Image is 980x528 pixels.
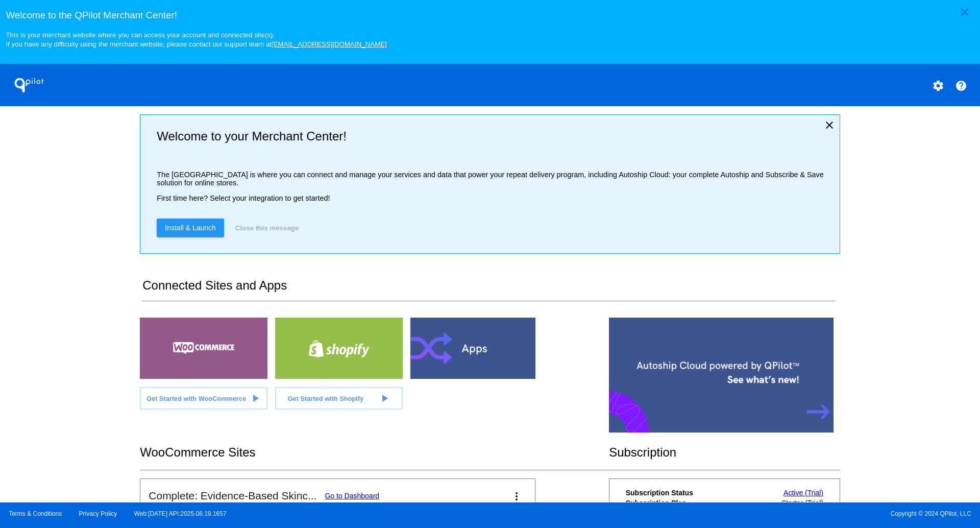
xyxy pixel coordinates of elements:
[272,40,387,48] a: [EMAIL_ADDRESS][DOMAIN_NAME]
[781,499,823,507] span: Starter (Trial)
[140,387,267,410] a: Get Started with WooCommerce
[142,278,835,301] h2: Connected Sites and Apps
[783,489,823,497] a: Active (Trial)
[140,445,609,460] h2: WooCommerce Sites
[9,75,50,95] h1: QPilot
[955,80,967,92] mat-icon: help
[157,219,224,237] a: Install & Launch
[932,80,944,92] mat-icon: settings
[609,445,840,460] h2: Subscription
[249,392,261,404] mat-icon: play_arrow
[499,510,971,517] span: Copyright © 2024 QPilot, LLC
[9,510,62,517] a: Terms & Conditions
[378,392,390,404] mat-icon: play_arrow
[232,219,302,237] button: Close this message
[275,387,403,410] a: Get Started with Shopify
[157,129,831,143] h2: Welcome to your Merchant Center!
[288,395,364,402] span: Get Started with Shopify
[157,171,831,187] p: The [GEOGRAPHIC_DATA] is where you can connect and manage your services and data that power your ...
[6,31,386,48] small: This is your merchant website where you can access your account and connected site(s). If you hav...
[325,492,379,500] a: Go to Dashboard
[510,490,523,502] mat-icon: more_vert
[625,488,758,497] th: Subscription Status
[134,510,227,517] a: Web:[DATE] API:2025.08.19.1657
[823,119,836,131] mat-icon: close
[165,224,216,232] span: Install & Launch
[149,490,316,502] h2: Complete: Evidence-Based Skinc...
[79,510,117,517] a: Privacy Policy
[625,498,758,508] th: Subscription Plan
[6,10,974,21] h3: Welcome to the QPilot Merchant Center!
[146,395,246,402] span: Get Started with WooCommerce
[157,194,831,202] p: First time here? Select your integration to get started!
[959,6,971,18] mat-icon: close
